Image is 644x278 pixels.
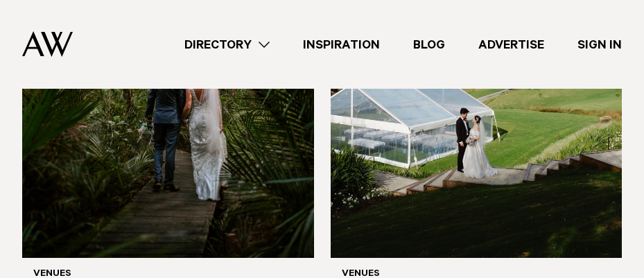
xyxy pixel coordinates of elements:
a: Advertise [462,35,561,54]
a: Blog [397,35,462,54]
a: Directory [168,35,286,54]
a: Sign In [561,35,638,54]
a: Inspiration [286,35,397,54]
img: Auckland Weddings Logo [22,31,73,57]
